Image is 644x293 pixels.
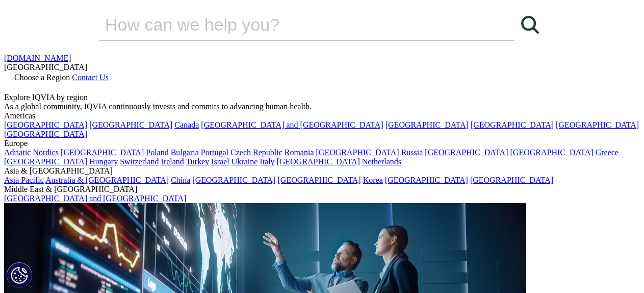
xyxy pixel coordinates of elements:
[192,176,275,184] a: [GEOGRAPHIC_DATA]
[514,9,545,40] a: 検索する
[201,148,228,157] a: Portugal
[521,16,539,34] svg: Search
[211,157,229,166] a: Israel
[316,148,399,157] a: [GEOGRAPHIC_DATA]
[186,157,210,166] a: Turkey
[425,148,508,157] a: [GEOGRAPHIC_DATA]
[201,120,383,129] a: [GEOGRAPHIC_DATA] and [GEOGRAPHIC_DATA]
[231,157,258,166] a: Ukraine
[385,120,469,129] a: [GEOGRAPHIC_DATA]
[556,120,639,129] a: [GEOGRAPHIC_DATA]
[4,54,71,62] a: [DOMAIN_NAME]
[4,111,640,120] div: Americas
[4,93,640,102] div: Explore IQVIA by region
[363,176,383,184] a: Korea
[4,185,640,194] div: Middle East & [GEOGRAPHIC_DATA]
[470,176,553,184] a: [GEOGRAPHIC_DATA]
[4,176,44,184] a: Asia Pacific
[385,176,468,184] a: [GEOGRAPHIC_DATA]
[99,9,485,40] input: 検索する
[4,139,640,148] div: Europe
[89,120,172,129] a: [GEOGRAPHIC_DATA]
[161,157,184,166] a: Ireland
[45,176,169,184] a: Australia & [GEOGRAPHIC_DATA]
[362,157,401,166] a: Netherlands
[61,148,144,157] a: [GEOGRAPHIC_DATA]
[4,102,640,111] div: As a global community, IQVIA continuously invests and commits to advancing human health.
[401,148,423,157] a: Russia
[120,157,159,166] a: Switzerland
[89,157,118,166] a: Hungary
[4,63,640,72] div: [GEOGRAPHIC_DATA]
[596,148,619,157] a: Greece
[146,148,168,157] a: Poland
[171,176,190,184] a: China
[277,157,360,166] a: [GEOGRAPHIC_DATA]
[33,148,59,157] a: Nordics
[510,148,594,157] a: [GEOGRAPHIC_DATA]
[72,73,109,82] a: Contact Us
[230,148,282,157] a: Czech Republic
[4,120,87,129] a: [GEOGRAPHIC_DATA]
[174,120,199,129] a: Canada
[4,166,640,176] div: Asia & [GEOGRAPHIC_DATA]
[278,176,361,184] a: [GEOGRAPHIC_DATA]
[285,148,314,157] a: Romania
[7,262,32,288] button: Cookie 设置
[4,157,87,166] a: [GEOGRAPHIC_DATA]
[14,73,70,82] span: Choose a Region
[171,148,199,157] a: Bulgaria
[4,130,87,138] a: [GEOGRAPHIC_DATA]
[471,120,554,129] a: [GEOGRAPHIC_DATA]
[4,148,31,157] a: Adriatic
[260,157,274,166] a: Italy
[4,194,186,203] a: [GEOGRAPHIC_DATA] and [GEOGRAPHIC_DATA]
